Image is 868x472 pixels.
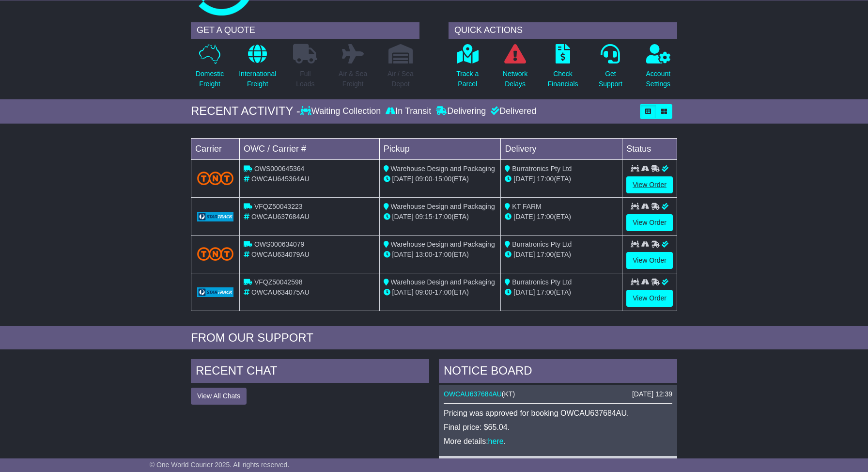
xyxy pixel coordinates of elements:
[191,359,429,385] div: RECENT CHAT
[537,288,554,296] span: 17:00
[512,165,572,173] span: Burratronics Pty Ltd
[434,175,451,183] span: 15:00
[239,69,276,89] p: International Freight
[444,409,672,418] p: Pricing was approved for booking OWCAU637684AU.
[197,172,233,185] img: TNT_Domestic.png
[195,44,224,94] a: DomesticFreight
[646,44,671,94] a: AccountSettings
[251,213,310,220] span: OWCAU637684AU
[501,138,622,159] td: Delivery
[513,251,535,258] span: [DATE]
[513,175,535,183] span: [DATE]
[196,69,224,89] p: Domestic Freight
[626,176,673,193] a: View Order
[504,390,513,398] span: KT
[251,288,310,296] span: OWCAU634075AU
[197,287,233,297] img: GetCarrierServiceLogo
[444,423,672,432] p: Final price: $65.04.
[434,251,451,258] span: 17:00
[392,213,414,220] span: [DATE]
[626,214,673,231] a: View Order
[434,213,451,220] span: 17:00
[383,106,434,117] div: In Transit
[391,240,495,248] span: Warehouse Design and Packaging
[505,174,618,184] div: (ETA)
[626,252,673,269] a: View Order
[632,390,672,398] div: [DATE] 12:39
[384,287,497,298] div: - (ETA)
[387,69,414,89] p: Air / Sea Depot
[191,331,677,345] div: FROM OUR SUPPORT
[391,165,495,173] span: Warehouse Design and Packaging
[505,287,618,298] div: (ETA)
[254,278,303,286] span: VFQZ50042598
[392,175,414,183] span: [DATE]
[240,138,380,159] td: OWC / Carrier #
[513,288,535,296] span: [DATE]
[391,203,495,210] span: Warehouse Design and Packaging
[513,213,535,220] span: [DATE]
[254,240,305,248] span: OWS000634079
[626,290,673,307] a: View Order
[293,69,317,89] p: Full Loads
[505,212,618,222] div: (ETA)
[488,437,504,445] a: here
[391,278,495,286] span: Warehouse Design and Packaging
[598,44,623,94] a: GetSupport
[434,106,488,117] div: Delivering
[444,390,672,398] div: ( )
[416,251,433,258] span: 13:00
[384,250,497,260] div: - (ETA)
[191,138,240,159] td: Carrier
[547,44,579,94] a: CheckFinancials
[150,461,290,469] span: © One World Courier 2025. All rights reserved.
[416,213,433,220] span: 09:15
[197,247,233,260] img: TNT_Domestic.png
[537,175,554,183] span: 17:00
[512,203,541,210] span: KT FARM
[379,138,501,159] td: Pickup
[251,175,310,183] span: OWCAU645364AU
[238,44,277,94] a: InternationalFreight
[416,175,433,183] span: 09:00
[537,213,554,220] span: 17:00
[416,288,433,296] span: 09:00
[197,212,233,221] img: GetCarrierServiceLogo
[599,69,622,89] p: Get Support
[456,44,479,94] a: Track aParcel
[191,388,247,405] button: View All Chats
[439,359,677,385] div: NOTICE BOARD
[191,104,300,118] div: RECENT ACTIVITY -
[384,212,497,222] div: - (ETA)
[191,22,419,39] div: GET A QUOTE
[502,44,528,94] a: NetworkDelays
[646,69,671,89] p: Account Settings
[392,251,414,258] span: [DATE]
[505,250,618,260] div: (ETA)
[254,203,303,210] span: VFQZ50043223
[300,106,383,117] div: Waiting Collection
[392,288,414,296] span: [DATE]
[456,69,479,89] p: Track a Parcel
[622,138,677,159] td: Status
[384,174,497,184] div: - (ETA)
[434,288,451,296] span: 17:00
[254,165,305,173] span: OWS000645364
[339,69,367,89] p: Air & Sea Freight
[503,69,527,89] p: Network Delays
[488,106,536,117] div: Delivered
[512,240,572,248] span: Burratronics Pty Ltd
[251,251,310,258] span: OWCAU634079AU
[449,22,677,39] div: QUICK ACTIONS
[548,69,578,89] p: Check Financials
[444,437,672,446] p: More details: .
[512,278,572,286] span: Burratronics Pty Ltd
[444,390,502,398] a: OWCAU637684AU
[537,251,554,258] span: 17:00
